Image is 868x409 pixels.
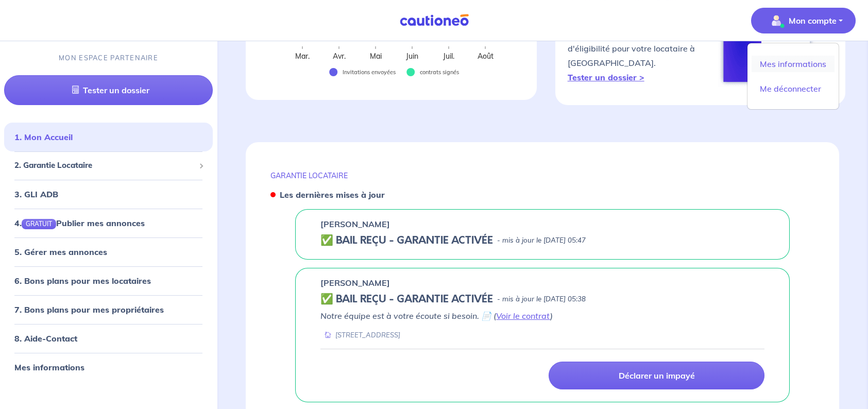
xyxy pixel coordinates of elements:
a: Voir le contrat [496,311,550,321]
div: [STREET_ADDRESS] [320,330,400,340]
p: GARANTIE LOCATAIRE [270,171,814,180]
div: state: CONTRACT-VALIDATED, Context: IN-MANAGEMENT,IS-GL-CAUTION [320,293,764,305]
img: illu_account_valid_menu.svg [768,12,785,29]
a: 4.GRATUITPublier mes annonces [14,218,145,228]
div: 1. Mon Accueil [4,127,213,148]
text: Avr. [333,52,346,61]
a: Tester un dossier [4,76,213,106]
a: Tester un dossier > [568,72,644,82]
a: Mes informations [752,56,835,72]
a: 8. Aide-Contact [14,333,77,344]
a: 3. GLI ADB [14,189,58,199]
a: 6. Bons plans pour mes locataires [14,276,151,286]
text: Juin [405,52,418,61]
a: 5. Gérer mes annonces [14,247,107,257]
text: Juil. [442,52,454,61]
text: Mai [370,52,382,61]
p: - mis à jour le [DATE] 05:38 [497,294,586,304]
h5: ✅ BAIL REÇU - GARANTIE ACTIVÉE [320,293,493,305]
p: MON ESPACE PARTENAIRE [59,53,158,63]
p: [PERSON_NAME] [320,218,390,230]
a: Déclarer un impayé [549,362,764,389]
p: Obtenez en quelques clics un résultat d'éligibilité pour votre locataire à [GEOGRAPHIC_DATA]. [568,12,701,84]
div: illu_account_valid_menu.svgMon compte [747,43,839,110]
img: Cautioneo [396,14,473,27]
a: Mes informations [14,362,84,372]
div: 5. Gérer mes annonces [4,242,213,262]
div: 3. GLI ADB [4,184,213,204]
div: 6. Bons plans pour mes locataires [4,270,213,291]
div: state: CONTRACT-VALIDATED, Context: NOT-LESSOR,IN-MANAGEMENT [320,234,764,247]
a: 7. Bons plans pour mes propriétaires [14,304,164,315]
div: 4.GRATUITPublier mes annonces [4,213,213,233]
text: Mar. [295,52,310,61]
div: 2. Garantie Locataire [4,156,213,176]
p: - mis à jour le [DATE] 05:47 [497,235,586,246]
span: 2. Garantie Locataire [14,160,195,172]
text: Août [478,52,493,61]
button: illu_account_valid_menu.svgMon compte [751,8,856,33]
h5: ✅ BAIL REÇU - GARANTIE ACTIVÉE [320,234,493,247]
p: [PERSON_NAME] [320,277,390,289]
strong: Les dernières mises à jour [280,190,385,200]
p: Mon compte [789,14,837,27]
a: 1. Mon Accueil [14,132,73,143]
div: 7. Bons plans pour mes propriétaires [4,299,213,320]
a: Me déconnecter [752,80,835,97]
div: 8. Aide-Contact [4,328,213,349]
div: Mes informations [4,357,213,378]
em: Notre équipe est à votre écoute si besoin. 📄 ( ) [320,311,553,321]
p: Déclarer un impayé [619,370,695,381]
